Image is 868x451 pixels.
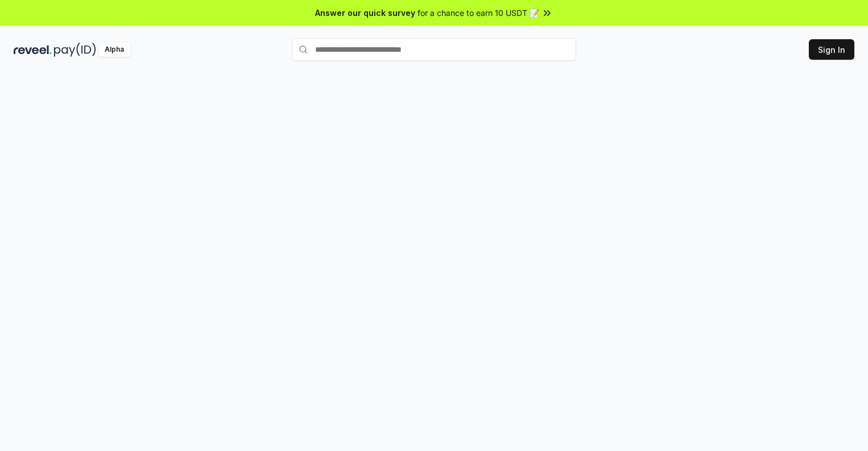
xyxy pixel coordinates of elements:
[54,43,96,57] img: pay_id
[809,39,854,60] button: Sign In
[315,7,415,19] span: Answer our quick survey
[14,43,52,57] img: reveel_dark
[98,43,130,57] div: Alpha
[418,7,539,19] span: for a chance to earn 10 USDT 📝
